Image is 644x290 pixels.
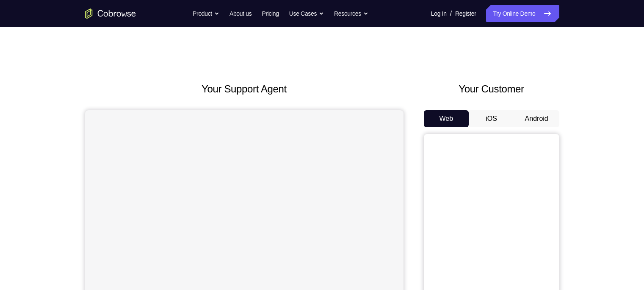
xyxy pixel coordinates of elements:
a: Pricing [262,5,279,22]
a: Go to the home page [85,8,136,19]
a: About us [229,5,252,22]
button: Use Cases [289,5,324,22]
button: iOS [469,110,514,127]
button: Web [424,110,469,127]
a: Log In [431,5,447,22]
span: / [450,8,452,19]
a: Try Online Demo [486,5,559,22]
button: Product [193,5,219,22]
button: Resources [334,5,368,22]
h2: Your Support Agent [85,81,404,97]
button: Android [514,110,559,127]
a: Register [455,5,476,22]
h2: Your Customer [424,81,559,97]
